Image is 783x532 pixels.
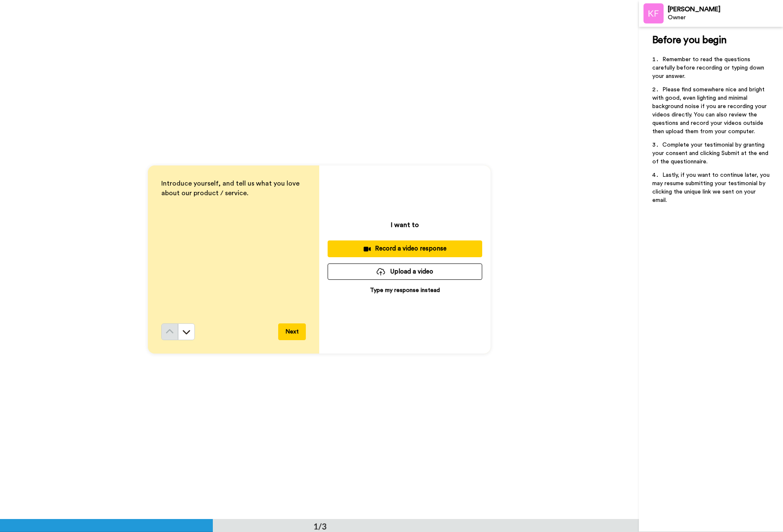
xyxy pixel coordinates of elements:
[652,35,726,45] span: Before you begin
[652,57,766,79] span: Remember to read the questions carefully before recording or typing down your answer.
[328,263,482,280] button: Upload a video
[328,240,482,257] button: Record a video response
[668,14,783,21] div: Owner
[370,286,440,294] p: Type my response instead
[652,172,771,203] span: Lastly, if you want to continue later, you may resume submitting your testimonial by clicking the...
[161,180,301,196] span: Introduce yourself, and tell us what you love about our product / service.
[300,520,340,532] div: 1/3
[652,87,768,134] span: Please find somewhere nice and bright with good, even lighting and minimal background noise if yo...
[391,220,419,230] p: I want to
[652,142,770,165] span: Complete your testimonial by granting your consent and clicking Submit at the end of the question...
[668,5,783,13] div: [PERSON_NAME]
[643,3,664,23] img: Profile Image
[278,323,306,340] button: Next
[334,244,475,253] div: Record a video response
